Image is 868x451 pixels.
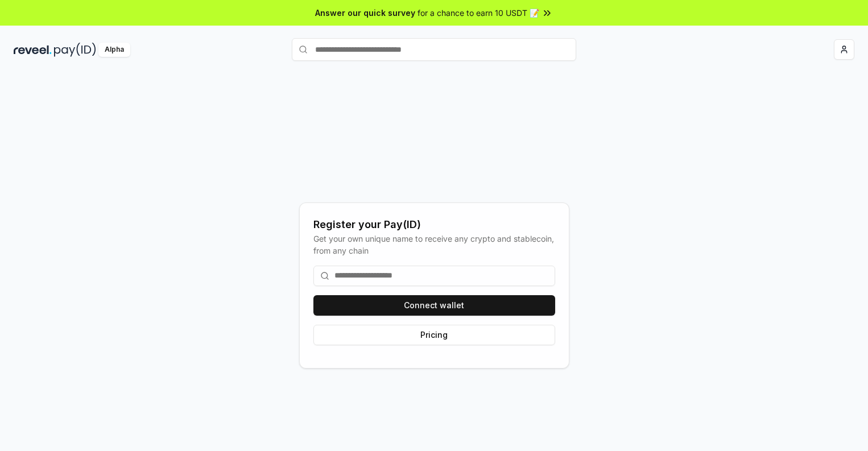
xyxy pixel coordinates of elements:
div: Alpha [98,43,130,57]
button: Connect wallet [313,295,555,316]
div: Get your own unique name to receive any crypto and stablecoin, from any chain [313,233,555,256]
img: reveel_dark [14,43,52,57]
img: pay_id [54,43,96,57]
div: Register your Pay(ID) [313,217,555,233]
span: Answer our quick survey [315,7,415,19]
span: for a chance to earn 10 USDT 📝 [418,7,539,19]
button: Pricing [313,325,555,345]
